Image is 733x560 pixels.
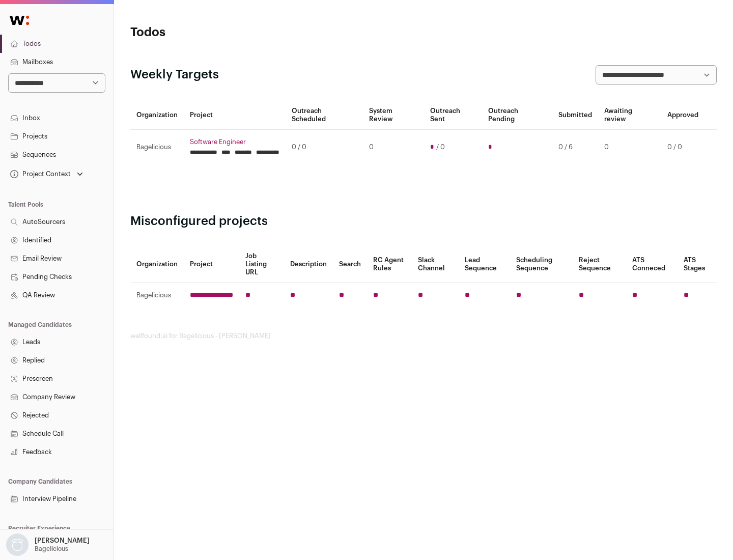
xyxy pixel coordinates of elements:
[286,130,363,165] td: 0 / 0
[35,545,68,553] p: Bagelicious
[130,101,184,130] th: Organization
[286,101,363,130] th: Outreach Scheduled
[284,246,333,283] th: Description
[363,130,424,165] td: 0
[459,246,510,283] th: Lead Sequence
[510,246,573,283] th: Scheduling Sequence
[367,246,411,283] th: RC Agent Rules
[661,101,704,130] th: Approved
[4,534,92,556] button: Open dropdown
[130,332,717,340] footer: wellfound:ai for Bagelicious - [PERSON_NAME]
[239,246,284,283] th: Job Listing URL
[482,101,552,130] th: Outreach Pending
[130,24,326,41] h1: Todos
[552,130,598,165] td: 0 / 6
[8,167,85,181] button: Open dropdown
[8,170,71,178] div: Project Context
[130,67,219,83] h2: Weekly Targets
[130,283,184,308] td: Bagelicious
[626,246,677,283] th: ATS Conneced
[6,534,29,556] img: nopic.png
[35,537,90,545] p: [PERSON_NAME]
[424,101,483,130] th: Outreach Sent
[130,213,717,230] h2: Misconfigured projects
[678,246,717,283] th: ATS Stages
[412,246,459,283] th: Slack Channel
[363,101,424,130] th: System Review
[184,101,286,130] th: Project
[130,130,184,165] td: Bagelicious
[130,246,184,283] th: Organization
[4,10,35,31] img: Wellfound
[333,246,367,283] th: Search
[661,130,704,165] td: 0 / 0
[436,143,445,151] span: / 0
[184,246,239,283] th: Project
[598,101,661,130] th: Awaiting review
[573,246,627,283] th: Reject Sequence
[598,130,661,165] td: 0
[552,101,598,130] th: Submitted
[190,138,279,146] a: Software Engineer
